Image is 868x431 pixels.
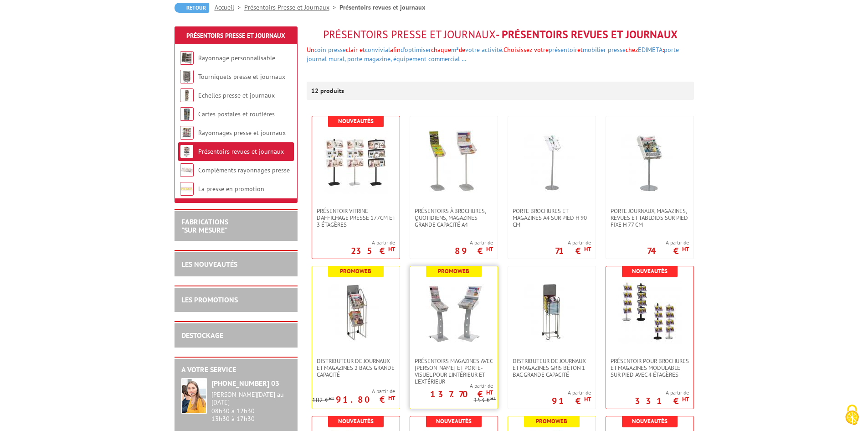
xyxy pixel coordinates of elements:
strong: [PHONE_NUMBER] 03 [211,379,279,388]
a: Présentoir vitrine d'affichage presse 177cm et 3 étagères [312,208,400,228]
img: Distributeur de journaux et magazines 2 bacs grande capacité [324,280,388,344]
img: Echelles presse et journaux [180,88,194,102]
b: Nouveautés [436,417,472,425]
img: Cartes postales et routières [180,107,194,121]
sup: HT [584,245,591,253]
span: chez : [307,46,681,63]
font: clair et afin chaque de Choisissez votre [326,46,549,54]
img: Cookies (fenêtre modale) [841,404,863,426]
a: LES NOUVEAUTÉS [181,260,237,269]
a: DISTRIBUTEUR DE JOURNAUX ET MAGAZINES GRIS Béton 1 BAC GRANDE CAPACITÉ [508,358,596,378]
a: Présentoirs Presse et Journaux [186,31,285,40]
span: Porte Journaux, Magazines, Revues et Tabloïds sur pied fixe H 77 cm [611,208,689,228]
a: Retour [175,3,209,13]
p: 91.80 € [336,397,395,402]
b: Nouveautés [338,417,374,425]
p: 102 € [312,397,334,404]
sup: HT [329,395,334,401]
a: mobilier presse [583,46,626,54]
sup: HT [490,395,496,401]
span: Présentoirs Magazines avec [PERSON_NAME] et porte-visuel pour l'intérieur et l'extérieur [415,358,493,385]
a: Compléments rayonnages presse [198,166,290,174]
h2: A votre service [181,366,291,374]
img: présentoir pour brochures et magazines modulable sur pied avec 4 étagères [618,280,682,344]
img: Présentoirs Magazines avec capot et porte-visuel pour l'intérieur et l'extérieur [422,280,486,344]
li: Présentoirs revues et journaux [339,3,425,12]
p: 71 € [555,248,591,254]
sup: HT [584,395,591,403]
img: Présentoir vitrine d'affichage presse 177cm et 3 étagères [324,130,388,194]
p: 331 € [635,398,689,404]
img: Compléments rayonnages presse [180,163,194,177]
img: Tourniquets presse et journaux [180,70,194,83]
a: m² [451,46,459,54]
b: Promoweb [536,417,567,425]
a: FABRICATIONS"Sur Mesure" [181,217,228,234]
a: LES PROMOTIONS [181,295,238,304]
img: Rayonnages presse et journaux [180,126,194,140]
b: Nouveautés [338,117,374,125]
a: Rayonnages presse et journaux [198,129,286,137]
sup: HT [388,245,395,253]
a: Echelles presse et journaux [198,91,275,99]
a: porte magazine, [347,55,391,63]
a: Présentoirs Magazines avec [PERSON_NAME] et porte-visuel pour l'intérieur et l'extérieur [410,358,498,385]
sup: HT [682,395,689,403]
p: 153 € [474,397,496,404]
a: d’optimiser [401,46,431,54]
img: Porte brochures et magazines A4 sur pied H 90 cm [520,130,584,194]
a: DESTOCKAGE [181,331,223,340]
h1: - Présentoirs revues et journaux [307,29,694,41]
a: coin [314,46,326,54]
a: EDIMETA [638,46,663,54]
img: widget-service.jpg [181,378,207,414]
a: Présentoirs revues et journaux [198,147,284,156]
span: Distributeur de journaux et magazines 2 bacs grande capacité [317,358,395,378]
sup: HT [486,389,493,396]
sup: HT [486,245,493,253]
span: A partir de [555,239,591,246]
span: A partir de [312,388,395,395]
img: Rayonnage personnalisable [180,51,194,65]
span: DISTRIBUTEUR DE JOURNAUX ET MAGAZINES GRIS Béton 1 BAC GRANDE CAPACITÉ [513,358,591,378]
span: Porte brochures et magazines A4 sur pied H 90 cm [513,208,591,228]
b: Promoweb [340,267,371,275]
span: Présentoirs Presse et Journaux [323,27,496,42]
a: convivial [365,46,390,54]
span: A partir de [351,239,395,246]
a: Porte brochures et magazines A4 sur pied H 90 cm [508,208,596,228]
button: Cookies (fenêtre modale) [836,400,868,431]
img: DISTRIBUTEUR DE JOURNAUX ET MAGAZINES GRIS Béton 1 BAC GRANDE CAPACITÉ [520,280,584,344]
a: La presse en promotion [198,185,264,193]
a: Porte Journaux, Magazines, Revues et Tabloïds sur pied fixe H 77 cm [606,208,693,228]
font: Un [307,46,681,63]
a: Tourniquets presse et journaux [198,73,285,81]
img: Présentoirs revues et journaux [180,145,194,158]
span: A partir de [647,239,689,246]
b: Promoweb [438,267,469,275]
img: La presse en promotion [180,182,194,196]
a: Rayonnage personnalisable [198,54,275,62]
p: 235 € [351,248,395,254]
span: Présentoir vitrine d'affichage presse 177cm et 3 étagères [317,208,395,228]
p: 137.70 € [430,391,493,397]
span: A partir de [410,382,493,389]
a: Distributeur de journaux et magazines 2 bacs grande capacité [312,358,400,378]
span: et [577,46,583,54]
a: Présentoirs à brochures, quotidiens, magazines grande capacité A4 [410,208,498,228]
b: Nouveautés [632,267,668,275]
span: présentoir pour brochures et magazines modulable sur pied avec 4 étagères [611,358,689,378]
span: A partir de [552,389,591,396]
span: A partir de [635,389,689,396]
div: 08h30 à 12h30 13h30 à 17h30 [211,391,291,422]
img: Porte Journaux, Magazines, Revues et Tabloïds sur pied fixe H 77 cm [618,130,682,194]
a: Cartes postales et routières [198,110,275,118]
a: porte-journal mural, [307,46,681,63]
p: 91 € [552,398,591,404]
a: Accueil [215,3,244,11]
sup: HT [682,245,689,253]
span: Présentoirs à brochures, quotidiens, magazines grande capacité A4 [415,208,493,228]
img: Présentoirs à brochures, quotidiens, magazines grande capacité A4 [422,130,486,194]
a: votre activité. [465,46,503,54]
p: 12 produits [311,82,345,100]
